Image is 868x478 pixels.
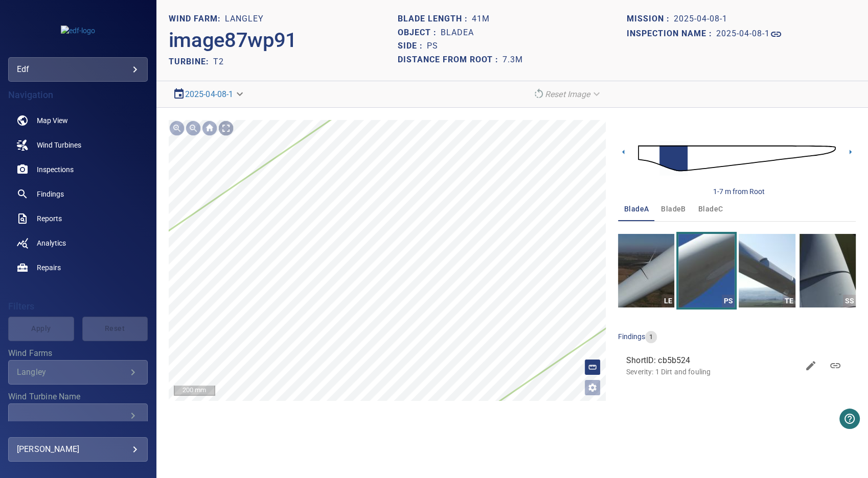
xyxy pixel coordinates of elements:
h1: bladeA [441,28,474,38]
h4: Navigation [8,90,148,100]
span: Reports [37,213,62,224]
a: findings noActive [8,182,148,206]
img: Zoom in [169,120,185,136]
h1: Mission : [627,14,674,24]
h1: Object : [398,28,441,38]
h1: WIND FARM: [169,14,225,24]
span: bladeC [698,203,723,216]
h1: 2025-04-08-1 [716,29,770,39]
img: Zoom out [185,120,201,136]
h2: T2 [213,57,224,66]
h1: 41m [472,14,490,24]
h1: PS [427,41,438,51]
span: Map View [37,115,68,126]
span: Findings [37,189,64,199]
h1: 2025-04-08-1 [674,14,727,24]
a: reports noActive [8,206,148,231]
h1: Inspection name : [627,29,716,39]
span: ShortID: cb5b524 [626,354,798,367]
label: Wind Farms [8,349,148,357]
a: PS [678,234,735,307]
p: Severity: 1 Dirt and fouling [626,367,798,377]
a: windturbines noActive [8,133,148,157]
span: 1 [645,332,657,342]
div: SS [843,295,856,307]
a: LE [618,234,674,307]
button: Open image filters and tagging options [584,379,601,396]
div: edf [17,61,139,78]
a: analytics noActive [8,231,148,255]
h4: Filters [8,301,148,312]
div: [PERSON_NAME] [17,441,139,458]
h1: 7.3m [502,55,523,65]
h2: image87wp91 [169,28,297,53]
div: TE [783,295,795,307]
a: repairs noActive [8,255,148,280]
div: 2025-04-08-1 [169,85,250,103]
div: LE [661,295,674,307]
div: 1-7 m from Root [713,186,765,197]
a: 2025-04-08-1 [716,28,782,40]
a: map noActive [8,108,148,133]
img: Toggle full page [218,120,234,136]
span: bladeB [661,203,686,216]
div: edf [8,57,148,82]
img: d [638,134,836,182]
span: Repairs [37,262,61,273]
a: SS [800,234,856,307]
img: edf-logo [61,26,95,36]
span: bladeA [624,203,649,216]
a: TE [739,234,795,307]
h1: Langley [225,14,264,24]
a: inspections noActive [8,157,148,182]
em: Reset Image [545,89,590,99]
h1: Blade length : [398,14,472,24]
span: Wind Turbines [37,140,81,150]
div: Wind Turbine Name [8,403,148,428]
h2: TURBINE: [169,57,213,66]
label: Wind Turbine Name [8,393,148,401]
h1: Side : [398,41,427,51]
div: Wind Farms [8,360,148,385]
h1: Distance from root : [398,55,502,65]
img: Go home [201,120,218,136]
a: 2025-04-08-1 [185,89,234,99]
div: Reset Image [529,85,607,103]
span: Inspections [37,164,74,175]
div: PS [722,295,735,307]
span: Analytics [37,238,66,248]
span: findings [618,332,645,341]
div: Langley [17,367,127,377]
